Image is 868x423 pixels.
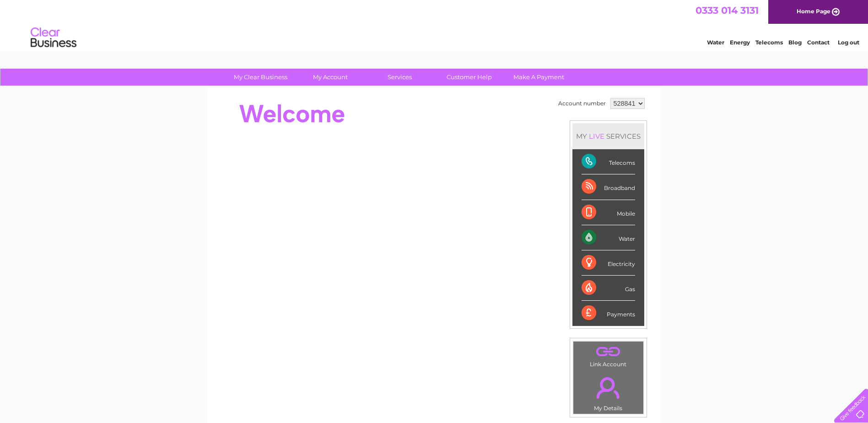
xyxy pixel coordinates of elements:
a: Blog [788,39,802,46]
td: Link Account [573,341,644,370]
img: logo.png [30,24,77,52]
div: Telecoms [582,149,635,174]
div: Broadband [582,174,635,200]
a: Make A Payment [501,69,577,86]
a: My Account [292,69,368,86]
div: Water [582,225,635,250]
div: Clear Business is a trading name of Verastar Limited (registered in [GEOGRAPHIC_DATA] No. 3667643... [218,5,651,44]
div: Payments [582,301,635,325]
a: . [576,372,641,404]
div: Mobile [582,200,635,225]
a: Log out [838,39,859,46]
a: Water [707,39,724,46]
div: LIVE [587,132,606,141]
a: Energy [730,39,750,46]
div: Electricity [582,250,635,276]
a: . [576,344,641,360]
td: Account number [556,96,608,111]
a: My Clear Business [223,69,298,86]
div: Gas [582,276,635,301]
div: MY SERVICES [572,123,644,149]
a: Contact [807,39,830,46]
a: Services [362,69,437,86]
td: My Details [573,369,644,414]
a: Customer Help [431,69,507,86]
a: Telecoms [755,39,783,46]
a: 0333 014 3131 [695,5,759,16]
